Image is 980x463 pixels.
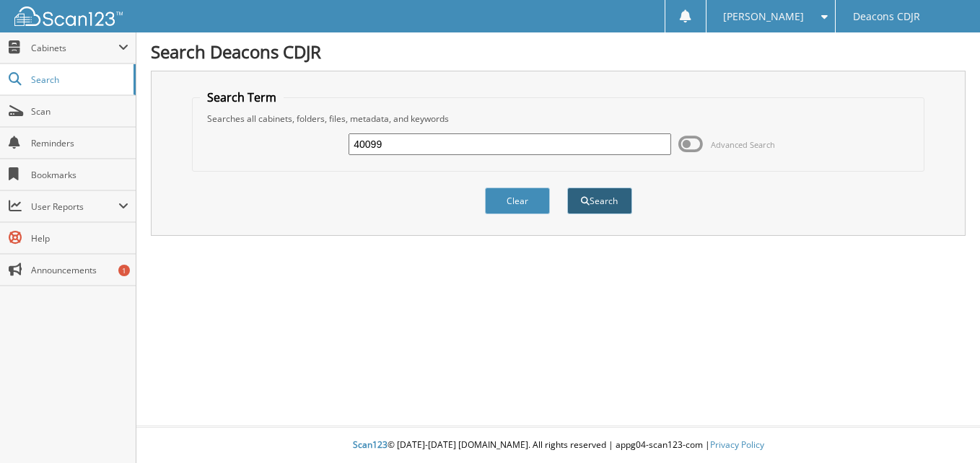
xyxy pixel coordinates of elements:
[31,169,128,181] span: Bookmarks
[31,200,118,213] span: User Reports
[853,12,920,21] span: Deacons CDJR
[151,40,966,63] h1: Search Deacons CDJR
[710,438,764,451] a: Privacy Policy
[200,89,284,105] legend: Search Term
[118,265,130,276] div: 1
[31,74,126,86] span: Search
[31,105,128,118] span: Scan
[567,188,632,214] button: Search
[31,232,128,244] span: Help
[485,188,550,214] button: Clear
[31,137,128,149] span: Reminders
[200,113,916,125] div: Searches all cabinets, folders, files, metadata, and keywords
[31,264,128,276] span: Announcements
[136,428,980,463] div: © [DATE]-[DATE] [DOMAIN_NAME]. All rights reserved | appg04-scan123-com |
[723,12,804,21] span: [PERSON_NAME]
[353,438,388,451] span: Scan123
[31,42,118,54] span: Cabinets
[711,139,775,150] span: Advanced Search
[14,6,123,26] img: scan123-logo-white.svg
